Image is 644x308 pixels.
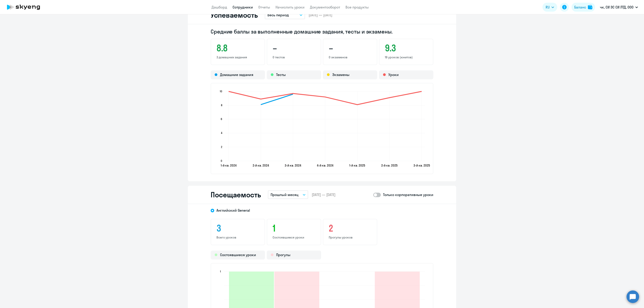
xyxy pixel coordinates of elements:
div: Состоявшиеся уроки [211,251,265,259]
div: Домашние задания [211,70,265,79]
h3: – [273,43,315,53]
p: Прогулы уроков [329,235,371,239]
div: Прогулы [267,251,321,259]
text: 8 [221,103,222,107]
p: 0 тестов [273,55,315,59]
a: Сотрудники [233,5,253,9]
p: Только корпоративные уроки [383,192,433,197]
h2: Посещаемость [211,190,261,199]
h2: Средние баллы за выполненные домашние задания, тесты и экзамены. [211,28,433,35]
h3: 1 [273,223,315,234]
text: 2 [221,145,222,149]
span: [DATE] — [DATE] [312,192,335,197]
text: 6 [221,117,222,121]
a: Дашборд [212,5,227,9]
text: 1-й кв. 2025 [349,163,365,167]
a: Все продукты [345,5,369,9]
button: Весь период [265,11,305,19]
button: RU [542,3,557,12]
a: Отчеты [258,5,270,9]
p: Весь период [267,12,289,18]
h3: 9.3 [385,43,428,53]
span: RU [546,4,550,10]
h3: 2 [329,223,371,234]
button: Балансbalance [572,3,595,12]
text: 1-й кв. 2024 [221,163,237,167]
img: balance [588,5,592,9]
text: 4-й кв. 2024 [317,163,333,167]
h3: 8.8 [216,43,259,53]
text: 1 [220,270,221,273]
text: 3-й кв. 2024 [285,163,301,167]
p: 0 экзаменов [329,55,371,59]
p: чк, СИ ЭС СИ ЛТД, ООО [600,4,633,10]
h3: – [329,43,371,53]
div: Баланс [574,4,586,10]
text: 4 [221,131,222,135]
a: Начислить уроки [275,5,305,9]
div: Экзамены [323,70,377,79]
button: Прошлый месяц [268,190,308,199]
text: 0 [221,159,222,162]
div: Уроки [379,70,433,79]
h2: Успеваемость [211,11,258,19]
button: чк, СИ ЭС СИ ЛТД, ООО [598,2,640,13]
h3: 3 [216,223,259,234]
span: Английский General [216,208,250,213]
text: 2-й кв. 2025 [381,163,398,167]
p: 19 уроков (юнитов) [385,55,428,59]
p: Всего уроков [216,235,259,239]
p: Прошлый месяц [271,192,299,197]
div: Тесты [267,70,321,79]
p: 3 домашних задания [216,55,259,59]
text: 2-й кв. 2024 [253,163,269,167]
a: Документооборот [310,5,340,9]
text: 10 [220,90,222,93]
p: Состоявшиеся уроки [273,235,315,239]
span: [DATE] — [DATE] [309,13,332,17]
text: 3-й кв. 2025 [413,163,430,167]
